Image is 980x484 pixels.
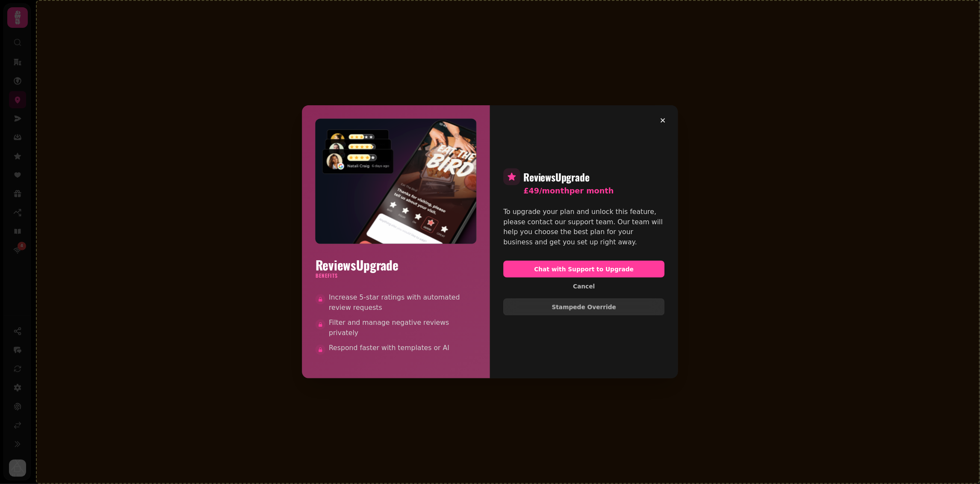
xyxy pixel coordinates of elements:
[316,273,477,279] h3: Benefits
[503,299,664,315] button: Stampede Override
[503,261,664,278] button: Chat with Support to Upgrade
[511,304,658,310] span: Stampede Override
[329,343,477,353] span: Respond faster with templates or AI
[573,284,595,290] span: Cancel
[567,281,602,292] button: Cancel
[524,185,665,197] div: £49/month per month
[510,266,658,272] span: Chat with Support to Upgrade
[503,207,664,247] div: To upgrade your plan and unlock this feature, please contact our support team. Our team will help...
[316,258,477,273] h2: Reviews Upgrade
[329,318,477,338] span: Filter and manage negative reviews privately
[329,293,477,313] span: Increase 5-star ratings with automated review requests
[503,169,664,185] h2: Reviews Upgrade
